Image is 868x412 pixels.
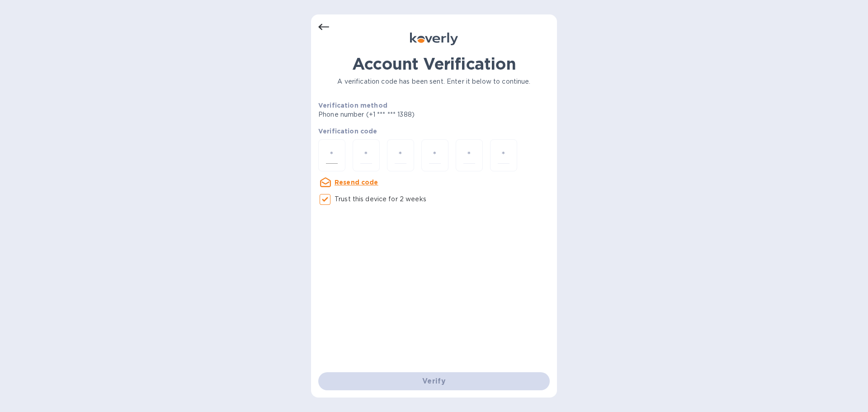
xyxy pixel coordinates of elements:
u: Resend code [335,179,378,186]
p: Trust this device for 2 weeks [335,194,426,204]
b: Verification method [318,102,387,109]
p: A verification code has been sent. Enter it below to continue. [318,77,550,86]
h1: Account Verification [318,54,550,73]
p: Phone number (+1 *** *** 1388) [318,110,484,119]
p: Verification code [318,127,550,136]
